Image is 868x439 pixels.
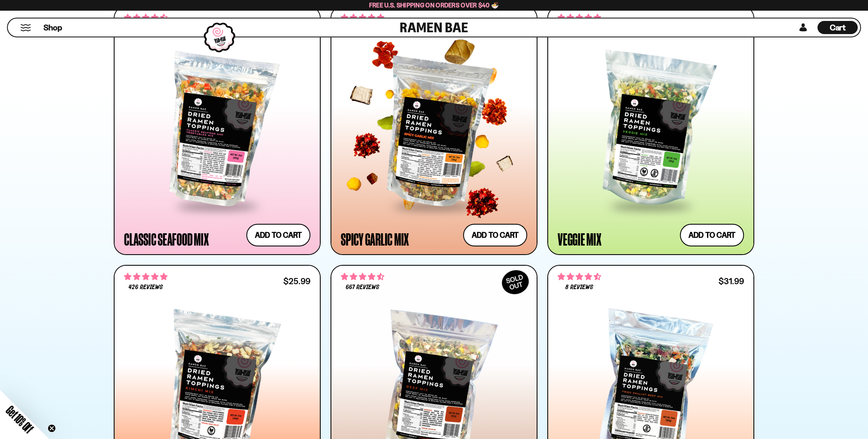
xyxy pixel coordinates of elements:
[680,224,744,246] button: Add to cart
[558,232,602,246] div: Veggie Mix
[369,1,499,9] span: Free U.S. Shipping on Orders over $40 🍜
[124,232,209,246] div: Classic Seafood Mix
[498,266,533,299] div: SOLD OUT
[114,6,321,255] a: 4.68 stars 2792 reviews $26.99 Classic Seafood Mix Add to cart
[129,284,163,291] span: 426 reviews
[719,277,744,285] div: $31.99
[565,284,593,291] span: 8 reviews
[558,271,601,282] span: 4.62 stars
[331,6,537,255] a: 4.75 stars 941 reviews $25.99 Spicy Garlic Mix Add to cart
[44,21,62,34] a: Shop
[346,284,379,291] span: 667 reviews
[44,22,62,33] span: Shop
[246,224,310,246] button: Add to cart
[283,277,310,285] div: $25.99
[48,424,56,432] button: Close teaser
[341,271,384,282] span: 4.64 stars
[463,224,527,246] button: Add to cart
[4,403,36,435] span: Get 10% Off
[817,18,858,37] a: Cart
[124,271,168,282] span: 4.76 stars
[341,232,409,246] div: Spicy Garlic Mix
[20,24,31,31] button: Mobile Menu Trigger
[547,6,754,255] a: 4.76 stars 1392 reviews $24.99 Veggie Mix Add to cart
[830,23,846,32] span: Cart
